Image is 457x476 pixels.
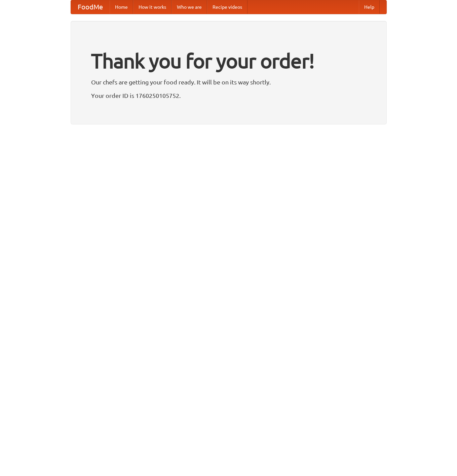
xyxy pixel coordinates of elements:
a: Recipe videos [207,0,247,14]
a: FoodMe [71,0,110,14]
a: Help [359,0,380,14]
p: Our chefs are getting your food ready. It will be on its way shortly. [91,77,366,87]
p: Your order ID is 1760250105752. [91,90,366,101]
a: Who we are [172,0,207,14]
h1: Thank you for your order! [91,45,366,77]
a: Home [110,0,133,14]
a: How it works [133,0,172,14]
